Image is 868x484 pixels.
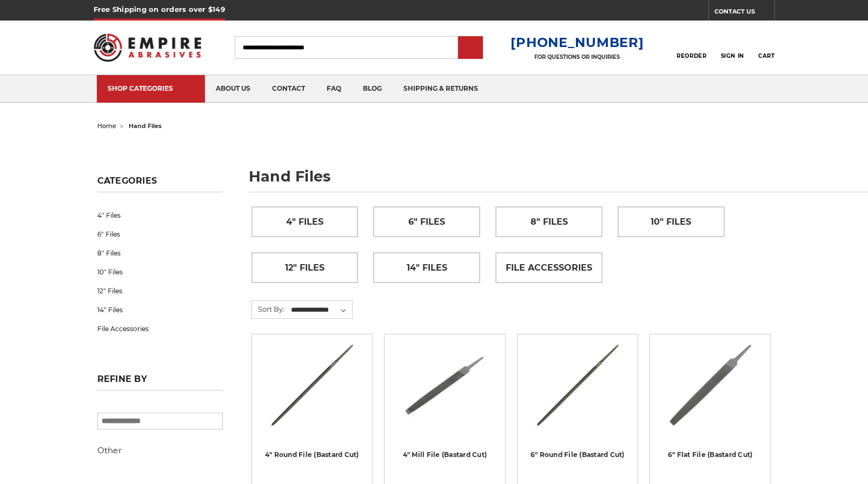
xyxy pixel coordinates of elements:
p: FOR QUESTIONS OR INQUIRIES [511,53,644,60]
a: 4" Mill File (Bastard Cut) [403,451,487,459]
a: about us [205,75,261,103]
a: 6" Round File (Bastard Cut) [531,451,625,459]
a: home [97,122,116,130]
span: hand files [129,122,162,130]
a: 6" Files [374,207,480,237]
a: blog [352,75,393,103]
a: 4" Round File (Bastard Cut) [265,451,359,459]
a: 6" Flat Bastard File [658,342,763,447]
a: 14" Files [374,253,480,283]
a: 4" Files [252,207,358,237]
a: 6 Inch Round File Bastard Cut, Double Cut [525,342,630,447]
span: 12" Files [285,259,324,277]
a: 12" Files [252,253,358,283]
a: CONTACT US [714,5,774,21]
img: 6" Flat Bastard File [666,342,754,428]
a: Cart [758,36,774,59]
img: 6 Inch Round File Bastard Cut, Double Cut [534,342,621,428]
a: File Accessories [496,253,602,283]
h5: Refine by [97,374,223,391]
span: 4" Files [286,213,323,231]
a: 4" Mill File Bastard Cut [392,342,497,447]
div: SHOP CATEGORIES [108,84,194,92]
a: 6" Files [97,225,223,244]
a: 8" Files [496,207,602,237]
img: Empire Abrasives [94,26,202,69]
a: 8" Files [97,244,223,263]
a: 12" Files [97,281,223,300]
img: 4" Mill File Bastard Cut [401,342,488,428]
a: faq [316,75,352,103]
a: 14" Files [97,300,223,319]
a: shipping & returns [393,75,489,103]
span: 8" Files [531,213,568,231]
a: Reorder [677,36,706,59]
span: Sign In [721,52,744,59]
select: Sort By: [289,302,352,318]
a: File Accessories [97,319,223,338]
a: 6" Flat File (Bastard Cut) [668,451,753,459]
a: contact [261,75,316,103]
a: 4" Files [97,206,223,225]
span: Reorder [677,52,706,59]
span: Cart [758,52,774,59]
img: 4 Inch Round File Bastard Cut, Double Cut [268,342,356,428]
a: 10" Files [618,207,724,237]
input: Submit [460,37,481,59]
h5: Other [97,444,223,457]
label: Sort By: [252,301,284,317]
a: 4 Inch Round File Bastard Cut, Double Cut [260,342,365,447]
span: 10" Files [651,213,691,231]
h5: Categories [97,176,223,192]
span: 6" Files [408,213,445,231]
a: 10" Files [97,263,223,281]
a: [PHONE_NUMBER] [511,35,644,50]
span: 14" Files [407,259,447,277]
span: File Accessories [506,259,592,277]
